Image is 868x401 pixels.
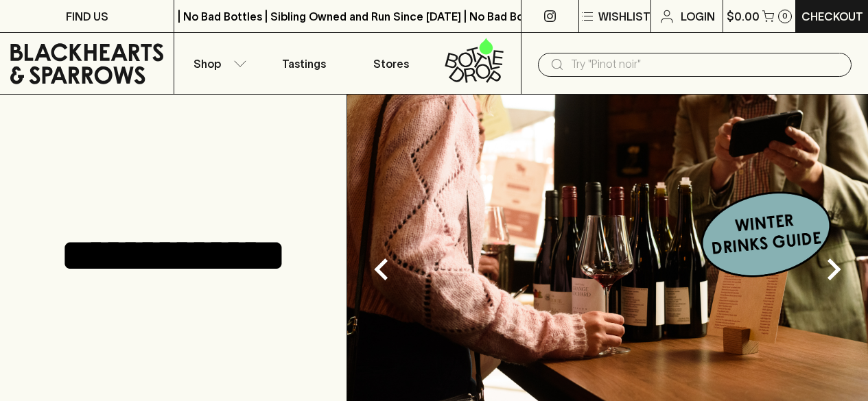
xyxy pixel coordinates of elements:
[782,12,788,20] p: 0
[681,8,715,25] p: Login
[261,33,347,94] a: Tastings
[354,242,409,297] button: Previous
[174,33,261,94] button: Shop
[727,8,760,25] p: $0.00
[373,56,409,72] p: Stores
[282,56,326,72] p: Tastings
[193,56,221,72] p: Shop
[348,33,434,94] a: Stores
[806,242,861,297] button: Next
[571,53,841,75] input: Try "Pinot noir"
[66,8,108,25] p: FIND US
[801,8,863,25] p: Checkout
[598,8,650,25] p: Wishlist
